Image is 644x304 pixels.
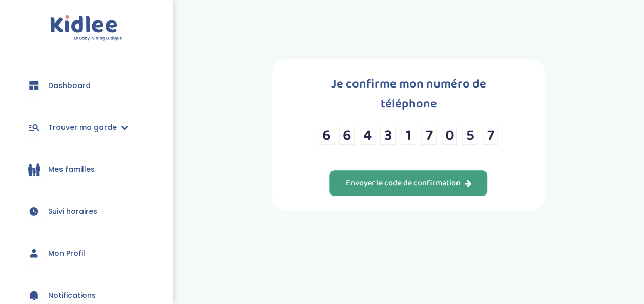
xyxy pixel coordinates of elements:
a: Mes familles [15,151,157,188]
span: Mon Profil [48,248,85,259]
a: Trouver ma garde [15,109,157,146]
a: Suivi horaires [15,193,157,230]
img: logo.svg [50,15,122,41]
a: Mon Profil [15,235,157,272]
h1: Je confirme mon numéro de téléphone [303,74,514,114]
span: Notifications [48,290,96,301]
span: Trouver ma garde [48,122,117,133]
span: Mes familles [48,164,95,175]
span: Suivi horaires [48,206,97,217]
a: Dashboard [15,67,157,104]
div: Envoyer le code de confirmation [345,178,471,189]
button: Envoyer le code de confirmation [329,170,487,196]
span: Dashboard [48,80,91,91]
